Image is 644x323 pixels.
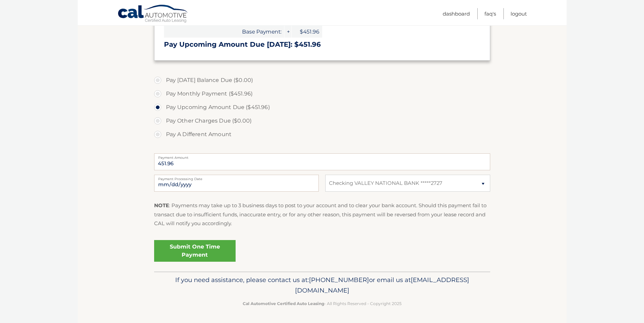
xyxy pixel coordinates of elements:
a: Cal Automotive [117,4,189,24]
input: Payment Date [154,175,319,192]
label: Pay Other Charges Due ($0.00) [154,114,490,128]
strong: Cal Automotive Certified Auto Leasing [243,301,324,306]
a: Submit One Time Payment [154,240,236,262]
label: Pay [DATE] Balance Due ($0.00) [154,73,490,87]
strong: NOTE [154,202,169,209]
p: If you need assistance, please contact us at: or email us at [159,275,486,296]
label: Pay Monthly Payment ($451.96) [154,87,490,101]
a: FAQ's [484,8,496,19]
span: $451.96 [292,26,322,38]
label: Pay Upcoming Amount Due ($451.96) [154,101,490,114]
label: Payment Amount [154,153,490,159]
span: + [284,26,291,38]
label: Payment Processing Date [154,175,319,180]
h3: Pay Upcoming Amount Due [DATE]: $451.96 [164,40,480,49]
span: [PHONE_NUMBER] [309,276,369,284]
a: Logout [511,8,527,19]
input: Payment Amount [154,153,490,170]
p: : Payments may take up to 3 business days to post to your account and to clear your bank account.... [154,201,490,228]
p: - All Rights Reserved - Copyright 2025 [159,300,486,307]
a: Dashboard [443,8,470,19]
span: Base Payment: [164,26,284,38]
label: Pay A Different Amount [154,128,490,141]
